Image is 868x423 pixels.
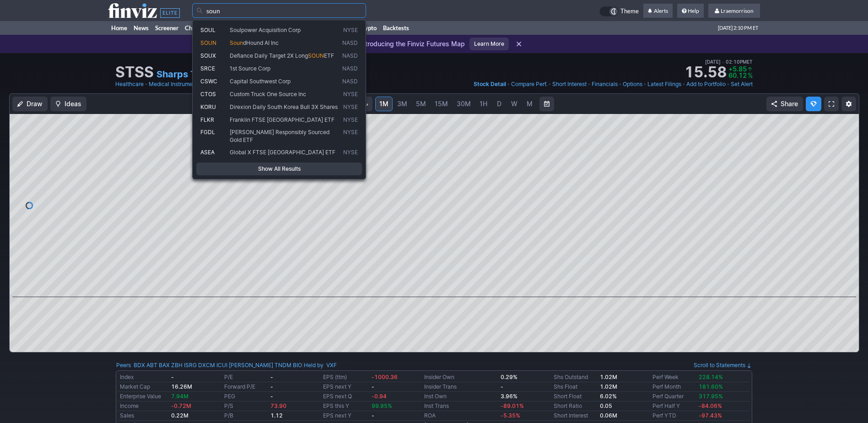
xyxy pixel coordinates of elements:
[372,374,398,380] span: -1000.36
[116,361,302,370] div: :
[501,402,524,409] span: -89.01%
[431,97,452,111] a: 15M
[492,97,507,111] a: D
[343,129,358,144] span: NYSE
[841,97,856,111] button: Chart Settings
[192,3,366,18] input: Search
[200,52,216,59] span: SOUX
[592,80,618,89] a: Financials
[507,80,510,89] span: •
[511,80,547,89] a: Compare Perf.
[422,382,499,392] td: Insider Trans
[372,383,374,390] b: -
[171,383,192,390] b: 16.26M
[230,91,306,98] span: Custom Truck One Source Inc
[200,78,217,85] span: CSWC
[651,392,697,401] td: Perf Quarter
[342,39,358,47] span: NASD
[651,373,697,382] td: Perf Week
[200,65,215,72] span: SRCE
[230,129,329,143] span: [PERSON_NAME] Responsibly Sourced Gold ETF
[766,97,803,111] button: Share
[588,80,591,89] span: •
[718,21,758,35] span: [DATE] 2:10 PM ET
[393,97,411,111] a: 3M
[457,100,471,108] span: 30M
[600,402,612,409] a: 0.05
[230,39,243,46] span: Soun
[600,412,617,419] b: 0.06M
[182,21,206,35] a: Charts
[230,27,301,33] span: Soulpower Acquisition Corp
[380,21,412,35] a: Backtests
[552,382,598,392] td: Shs Float
[643,80,647,89] span: •
[623,80,642,89] a: Options
[343,116,358,124] span: NYSE
[511,100,518,108] span: W
[302,361,337,370] div: | :
[422,401,499,411] td: Inst Trans
[342,78,358,86] span: NASD
[326,361,337,370] a: VXF
[200,103,216,110] span: KORU
[118,392,169,401] td: Enterprise Value
[453,97,475,111] a: 30M
[422,373,499,382] td: Insider Own
[722,59,724,65] span: •
[600,393,617,400] a: 6.02%
[480,100,487,108] span: 1H
[222,401,269,411] td: P/S
[552,80,587,89] a: Short Interest
[171,361,183,370] a: ZBH
[321,373,369,382] td: EPS (ttm)
[152,21,182,35] a: Screener
[65,99,81,108] span: Ideas
[321,382,369,392] td: EPS next Y
[643,4,673,18] a: Alerts
[230,103,338,110] span: Direxion Daily South Korea Bull 3X Shares
[198,361,215,370] a: DXCM
[275,361,291,370] a: TNDM
[200,116,214,123] span: FLKR
[620,6,639,16] span: Theme
[619,80,622,89] span: •
[682,80,685,89] span: •
[686,80,726,89] a: Add to Portfolio
[501,412,520,419] span: -5.35%
[372,393,387,400] span: -0.94
[222,382,269,392] td: Forward P/E
[270,383,273,390] b: -
[216,361,227,370] a: ICUI
[372,412,374,419] b: -
[196,163,362,175] a: Show All Results
[511,81,547,87] span: Compare Perf.
[728,65,747,73] span: +5.85
[522,97,537,111] a: M
[118,373,169,382] td: Index
[200,39,216,46] span: SOUN
[699,402,722,409] span: -84.06%
[171,393,189,400] span: 7.94M
[343,149,358,157] span: NYSE
[379,100,388,108] span: 1M
[230,149,335,156] span: Global X FTSE [GEOGRAPHIC_DATA] ETF
[12,97,48,111] button: Draw
[554,412,588,419] a: Short Interest
[134,361,145,370] a: BDX
[699,412,722,419] span: -97.43%
[684,65,727,80] strong: 15.58
[343,27,358,34] span: NYSE
[731,80,753,89] a: Set Alert
[554,393,582,400] a: Short Float
[647,80,681,89] a: Latest Filings
[412,97,430,111] a: 5M
[115,65,154,80] h1: STSS
[728,71,747,79] span: 60.12
[171,402,191,409] span: -0.72M
[118,401,169,411] td: Income
[355,21,380,35] a: Crypto
[694,362,752,369] a: Scroll to Statements
[344,39,465,49] p: Introducing the Finviz Futures Map
[321,392,369,401] td: EPS next Q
